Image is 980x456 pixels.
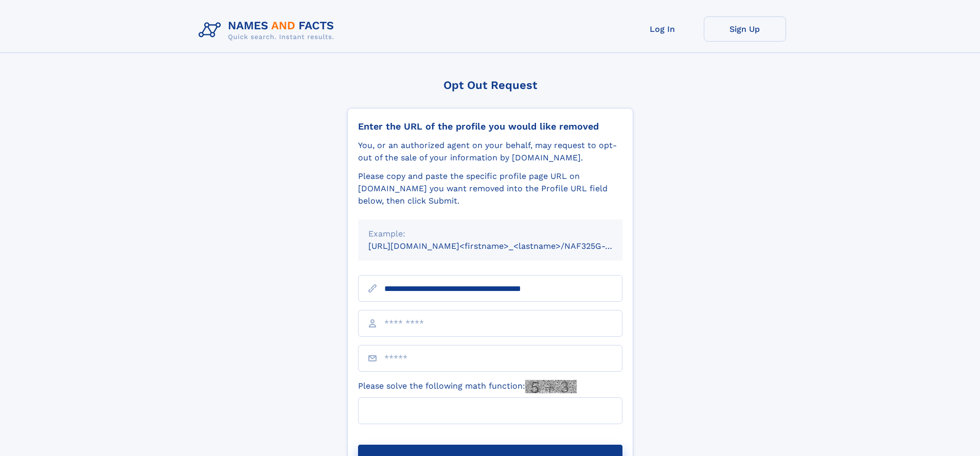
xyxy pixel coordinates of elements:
label: Please solve the following math function: [358,380,577,393]
div: Opt Out Request [347,79,633,92]
img: Logo Names and Facts [194,16,343,44]
a: Sign Up [704,16,786,42]
a: Log In [621,16,704,42]
div: You, or an authorized agent on your behalf, may request to opt-out of the sale of your informatio... [358,139,622,164]
div: Enter the URL of the profile you would like removed [358,121,622,132]
small: [URL][DOMAIN_NAME]<firstname>_<lastname>/NAF325G-xxxxxxxx [368,241,642,251]
div: Please copy and paste the specific profile page URL on [DOMAIN_NAME] you want removed into the Pr... [358,170,622,207]
div: Example: [368,228,612,240]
